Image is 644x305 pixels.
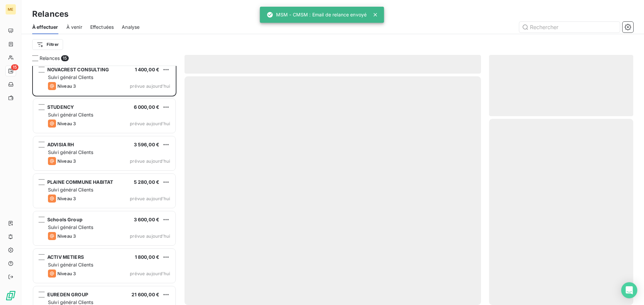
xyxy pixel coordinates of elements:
span: STUDENCY [47,104,74,110]
span: Suivi général Clients [48,262,93,268]
span: NOVACREST CONSULTING [47,67,109,72]
span: À effectuer [32,24,58,30]
span: Niveau 3 [57,233,76,239]
span: Suivi général Clients [48,299,93,305]
span: 21 600,00 € [131,292,159,297]
span: Niveau 3 [57,271,76,276]
span: Suivi général Clients [48,149,93,155]
span: 3 596,00 € [134,142,160,147]
span: Effectuées [90,24,114,30]
span: prévue aujourd’hui [130,233,170,239]
span: 15 [61,55,68,61]
span: Niveau 3 [57,83,76,89]
span: Analyse [122,24,140,30]
div: ME [5,4,16,15]
div: grid [32,66,176,305]
h3: Relances [32,8,68,20]
span: 6 000,00 € [134,104,160,110]
span: prévue aujourd’hui [130,121,170,126]
span: Relances [40,55,60,62]
input: Rechercher [519,22,620,32]
span: 3 600,00 € [134,217,160,222]
span: Suivi général Clients [48,187,93,193]
span: ACTIV METIERS [47,254,84,260]
span: 1 800,00 € [135,254,160,260]
span: Niveau 3 [57,121,76,126]
button: Filtrer [32,39,63,50]
span: prévue aujourd’hui [130,158,170,164]
span: prévue aujourd’hui [130,196,170,201]
span: Schools Group [47,217,83,222]
span: Niveau 3 [57,196,76,201]
span: Suivi général Clients [48,224,93,230]
span: ADVISIA RH [47,142,74,147]
span: À venir [66,24,82,30]
span: 15 [11,64,18,70]
span: Suivi général Clients [48,112,93,118]
span: Niveau 3 [57,158,76,164]
span: prévue aujourd’hui [130,83,170,89]
div: Open Intercom Messenger [621,282,637,298]
span: 1 400,00 € [135,67,160,72]
span: Suivi général Clients [48,74,93,80]
span: 5 280,00 € [134,179,160,185]
div: MSM - CMSM : Email de relance envoyé [267,9,367,21]
span: PLAINE COMMUNE HABITAT [47,179,113,185]
img: Logo LeanPay [5,290,16,301]
span: prévue aujourd’hui [130,271,170,276]
span: EUREDEN GROUP [47,292,88,297]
